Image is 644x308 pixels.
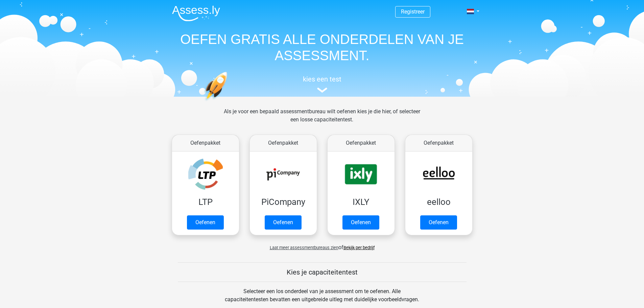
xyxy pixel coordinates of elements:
[178,268,467,276] h5: Kies je capaciteitentest
[204,72,254,133] img: oefenen
[270,245,338,250] span: Laat meer assessmentbureaus zien
[265,215,302,230] a: Oefenen
[218,108,426,132] div: Als je voor een bepaald assessmentbureau wilt oefenen kies je die hier, of selecteer een losse ca...
[317,88,327,93] img: assessment
[167,31,478,64] h1: OEFEN GRATIS ALLE ONDERDELEN VAN JE ASSESSMENT.
[167,75,478,93] a: kies een test
[342,215,379,230] a: Oefenen
[167,238,478,252] div: of
[343,245,375,250] a: Bekijk per bedrijf
[401,8,425,15] a: Registreer
[187,215,224,230] a: Oefenen
[172,5,220,21] img: Assessly
[420,215,457,230] a: Oefenen
[167,75,478,83] h5: kies een test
